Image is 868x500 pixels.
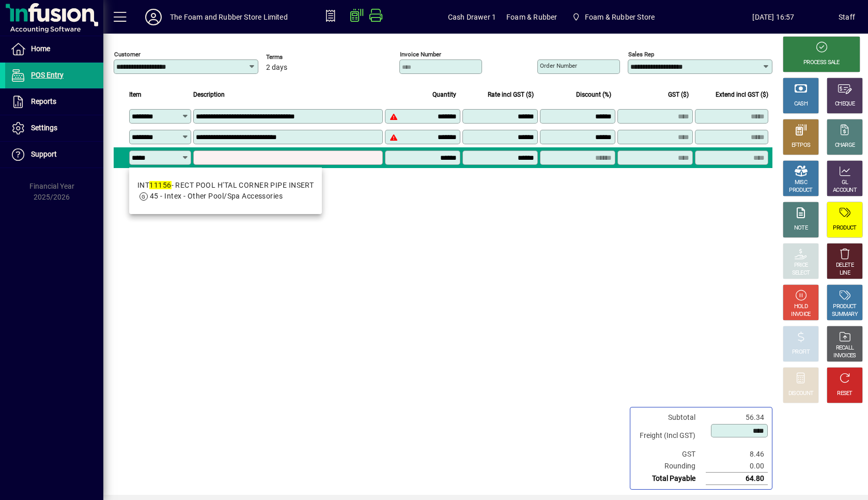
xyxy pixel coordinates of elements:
[708,9,839,25] span: [DATE] 16:57
[835,100,855,108] div: CHEQUE
[794,262,808,269] div: PRICE
[833,187,857,194] div: ACCOUNT
[835,142,855,149] div: CHARGE
[716,89,768,100] span: Extend incl GST ($)
[400,51,441,58] mat-label: Invoice number
[837,390,853,398] div: RESET
[794,224,808,232] div: NOTE
[585,9,655,25] span: Foam & Rubber Store
[266,64,287,72] span: 2 days
[628,51,654,58] mat-label: Sales rep
[31,150,57,158] span: Support
[170,9,288,25] div: The Foam and Rubber Store Limited
[840,269,850,277] div: LINE
[791,311,810,319] div: INVOICE
[792,269,810,277] div: SELECT
[832,311,858,319] div: SUMMARY
[634,448,706,460] td: GST
[795,179,807,187] div: MISC
[129,89,142,100] span: Item
[5,142,103,168] a: Support
[668,89,689,100] span: GST ($)
[31,71,64,79] span: POS Entry
[31,44,50,53] span: Home
[114,51,141,58] mat-label: Customer
[31,124,57,132] span: Settings
[193,89,225,100] span: Description
[839,9,855,25] div: Staff
[150,192,283,200] span: 45 - Intex - Other Pool/Spa Accessories
[792,349,810,356] div: PROFIT
[634,423,706,448] td: Freight (Incl GST)
[836,344,854,352] div: RECALL
[5,36,103,62] a: Home
[567,8,659,26] span: Foam & Rubber Store
[706,412,768,423] td: 56.34
[506,9,557,25] span: Foam & Rubber
[794,100,808,108] div: CASH
[129,172,322,210] mat-option: INT11156 - RECT POOL H'TAL CORNER PIPE INSERT
[432,89,456,100] span: Quantity
[488,89,534,100] span: Rate incl GST ($)
[836,262,854,269] div: DELETE
[833,224,856,232] div: PRODUCT
[789,187,812,194] div: PRODUCT
[634,473,706,485] td: Total Payable
[266,54,328,60] span: Terms
[803,59,840,67] div: PROCESS SALE
[792,142,811,149] div: EFTPOS
[634,412,706,423] td: Subtotal
[576,89,611,100] span: Discount (%)
[634,460,706,473] td: Rounding
[706,460,768,473] td: 0.00
[706,473,768,485] td: 64.80
[833,303,856,311] div: PRODUCT
[833,352,856,360] div: INVOICES
[788,390,813,398] div: DISCOUNT
[31,97,56,105] span: Reports
[842,179,848,187] div: GL
[794,303,808,311] div: HOLD
[149,181,171,189] em: 11156
[706,448,768,460] td: 8.46
[540,62,577,69] mat-label: Order number
[5,115,103,141] a: Settings
[448,9,496,25] span: Cash Drawer 1
[137,8,170,26] button: Profile
[5,89,103,115] a: Reports
[137,180,314,191] div: INT - RECT POOL H'TAL CORNER PIPE INSERT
